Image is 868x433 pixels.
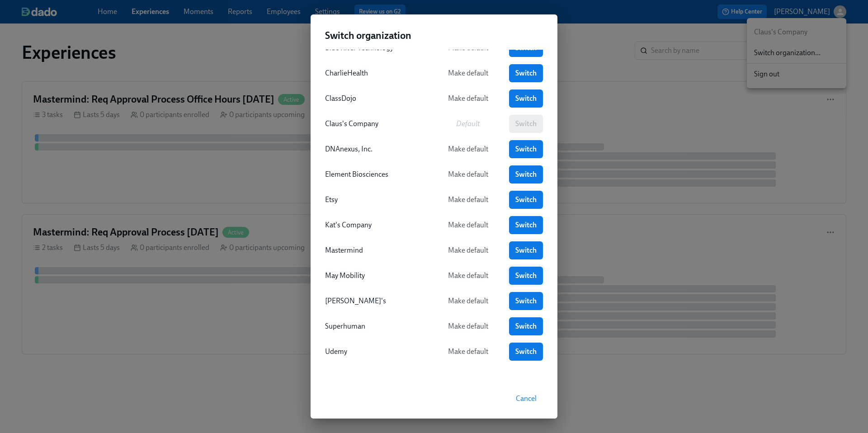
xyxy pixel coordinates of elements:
div: [PERSON_NAME]'s [325,296,427,306]
a: Switch [509,191,543,209]
span: Switch [515,246,537,255]
a: Switch [509,343,543,361]
span: Make default [440,221,495,230]
a: Switch [509,140,543,158]
a: Switch [509,165,543,184]
span: Cancel [516,394,537,403]
button: Make default [434,267,502,285]
div: DNAnexus, Inc. [325,144,427,154]
button: Make default [434,343,502,361]
div: ClassDojo [325,94,427,104]
span: Switch [515,271,537,280]
button: Make default [434,140,502,158]
span: Make default [440,322,495,331]
div: Udemy [325,347,427,357]
span: Make default [440,246,495,255]
button: Cancel [509,390,543,408]
span: Switch [515,297,537,306]
span: Switch [515,69,537,78]
a: Switch [509,317,543,335]
span: Make default [440,195,495,204]
div: Kat's Company [325,220,427,230]
div: May Mobility [325,271,427,281]
a: Switch [509,89,543,108]
a: Switch [509,216,543,234]
div: Element Biosciences [325,169,427,179]
span: Switch [515,94,537,103]
button: Make default [434,165,502,184]
span: Make default [440,271,495,280]
span: Switch [515,221,537,230]
a: Switch [509,267,543,285]
div: Claus's Company [325,119,427,129]
span: Switch [515,322,537,331]
button: Make default [434,89,502,108]
div: Etsy [325,195,427,205]
div: Mastermind [325,245,427,255]
span: Make default [440,297,495,306]
span: Make default [440,94,495,103]
button: Make default [434,216,502,234]
span: Make default [440,170,495,179]
span: Switch [515,170,537,179]
button: Make default [434,64,502,82]
button: Make default [434,191,502,209]
h2: Switch organization [325,29,543,42]
a: Switch [509,64,543,82]
span: Make default [440,145,495,154]
span: Switch [515,195,537,204]
span: Switch [515,347,537,356]
button: Make default [434,241,502,259]
a: Switch [509,292,543,310]
button: Make default [434,292,502,310]
span: Switch [515,145,537,154]
div: CharlieHealth [325,68,427,78]
span: Make default [440,69,495,78]
span: Make default [440,347,495,356]
div: Superhuman [325,321,427,331]
button: Make default [434,317,502,335]
a: Switch [509,241,543,259]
